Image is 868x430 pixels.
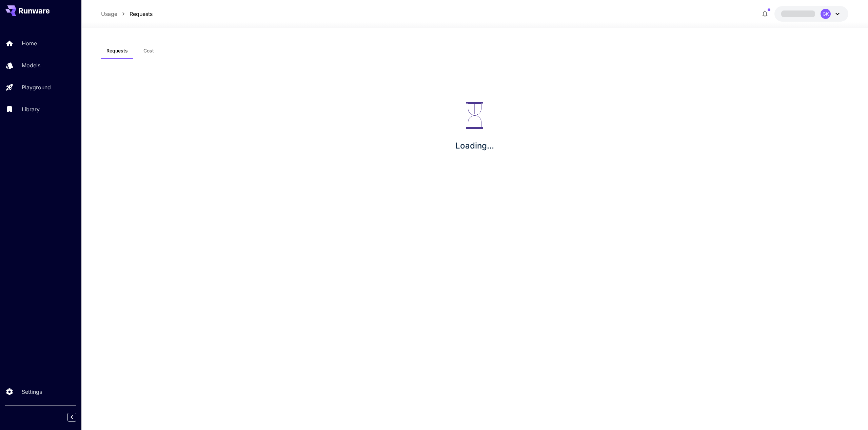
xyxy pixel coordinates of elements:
[821,9,831,19] div: GK
[455,140,494,152] p: Loading...
[101,10,117,18] a: Usage
[774,6,848,22] button: GK
[101,10,153,18] nav: breadcrumb
[143,48,154,54] span: Cost
[106,48,128,54] span: Requests
[22,61,40,69] p: Models
[73,411,81,423] div: Collapse sidebar
[22,105,40,113] p: Library
[130,10,153,18] a: Requests
[22,83,51,91] p: Playground
[22,388,42,396] p: Settings
[22,39,37,47] p: Home
[67,413,76,422] button: Collapse sidebar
